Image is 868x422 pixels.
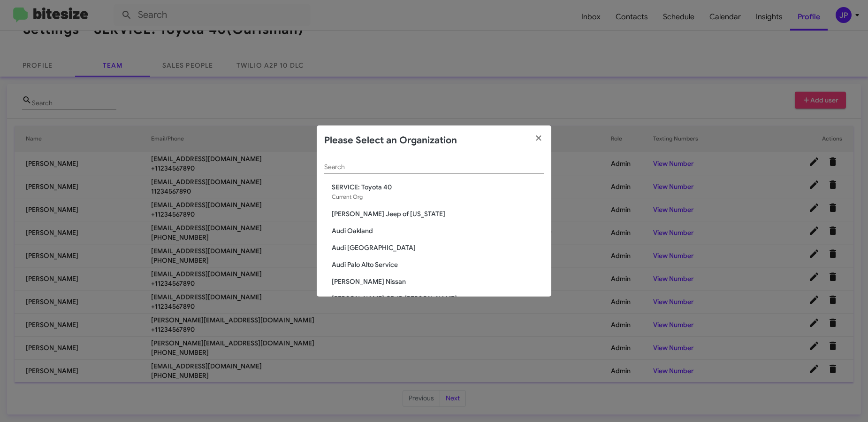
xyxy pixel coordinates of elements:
span: [PERSON_NAME] Nissan [332,277,544,286]
h2: Please Select an Organization [324,133,457,148]
span: SERVICE: Toyota 40 [332,182,544,192]
span: Audi [GEOGRAPHIC_DATA] [332,243,544,252]
span: [PERSON_NAME] CDJR [PERSON_NAME] [332,294,544,303]
span: Current Org [332,193,363,200]
span: Audi Oakland [332,226,544,235]
span: [PERSON_NAME] Jeep of [US_STATE] [332,209,544,219]
span: Audi Palo Alto Service [332,260,544,269]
